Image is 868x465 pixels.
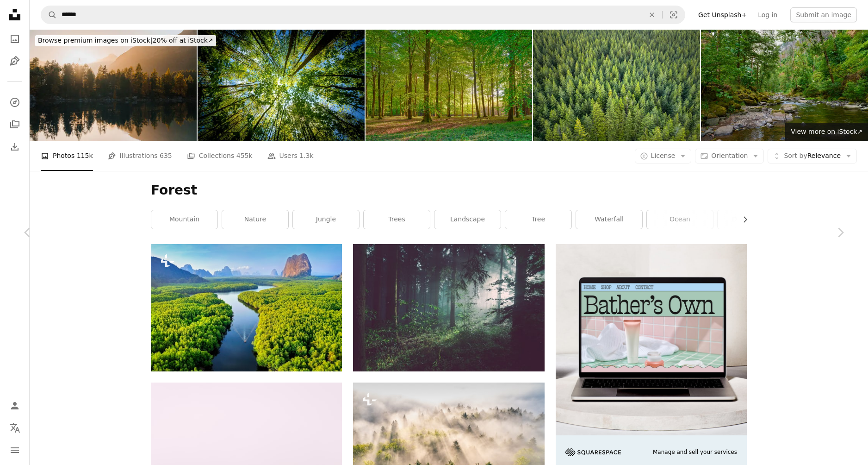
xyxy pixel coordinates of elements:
[236,151,253,161] span: 455k
[812,188,868,277] a: Next
[151,182,747,199] h1: Forest
[353,244,544,371] img: trees on forest with sun rays
[160,151,172,161] span: 635
[693,7,752,22] a: Get Unsplash+
[737,210,747,229] button: scroll list to the right
[151,210,217,229] a: mountain
[642,6,662,24] button: Clear
[108,141,172,171] a: Illustrations 635
[565,448,621,456] img: file-1705255347840-230a6ab5bca9image
[6,30,24,48] a: Photos
[353,303,544,312] a: trees on forest with sun rays
[651,152,676,159] span: License
[30,30,197,141] img: Scenic autumn scenery of idyllic lake in Swiss Alps at sunset
[647,210,713,229] a: ocean
[6,396,24,415] a: Log in / Sign up
[267,141,314,171] a: Users 1.3k
[293,210,359,229] a: jungle
[785,123,868,141] a: View more on iStock↗
[6,115,24,134] a: Collections
[505,210,571,229] a: tree
[353,442,544,450] a: a forest of trees
[299,151,313,161] span: 1.3k
[6,52,24,70] a: Illustrations
[576,210,642,229] a: waterfall
[695,149,764,163] button: Orientation
[784,152,807,159] span: Sort by
[653,448,737,456] span: Manage and sell your services
[556,244,747,435] img: file-1707883121023-8e3502977149image
[366,30,533,141] img: Tranquil forest scenery with sunlight filtering through lush green foliage
[6,93,24,112] a: Explore
[38,37,213,44] span: 20% off at iStock ↗
[711,152,748,159] span: Orientation
[151,244,342,371] img: Aerial view of Phang Nga bay with mountains at sunrise in Thailand.
[364,210,430,229] a: trees
[790,7,857,22] button: Submit an image
[768,149,857,163] button: Sort byRelevance
[6,419,24,437] button: Language
[718,210,784,229] a: dark forest
[663,6,685,24] button: Visual search
[791,128,862,135] span: View more on iStock ↗
[533,30,700,141] img: Vancouver Island Forest
[30,30,222,52] a: Browse premium images on iStock|20% off at iStock↗
[222,210,288,229] a: nature
[151,303,342,312] a: Aerial view of Phang Nga bay with mountains at sunrise in Thailand.
[187,141,253,171] a: Collections 455k
[434,210,501,229] a: landscape
[41,6,57,24] button: Search Unsplash
[701,30,868,141] img: Tanner Creek at Wahclella Falls Trail in the Columbia River Gorge in Oregon.
[752,7,783,22] a: Log in
[635,149,692,163] button: License
[38,37,152,44] span: Browse premium images on iStock |
[6,138,24,156] a: Download History
[41,6,685,24] form: Find visuals sitewide
[198,30,365,141] img: a view up into the trees direction sky - sustainability picture - stock photo - sunstar
[6,441,24,459] button: Menu
[784,151,841,161] span: Relevance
